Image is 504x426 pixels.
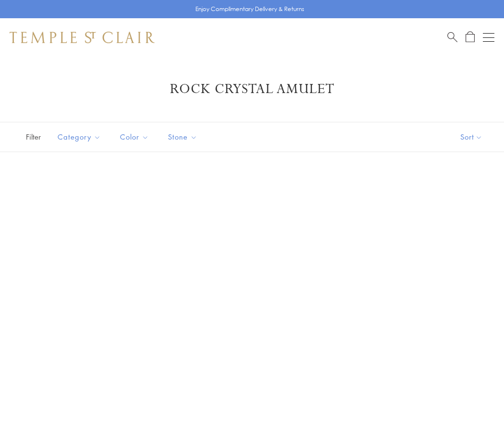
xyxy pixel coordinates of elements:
[53,131,108,143] span: Category
[483,32,494,43] button: Open navigation
[50,126,108,148] button: Category
[163,131,204,143] span: Stone
[195,4,304,14] p: Enjoy Complimentary Delivery & Returns
[115,131,156,143] span: Color
[447,31,457,43] a: Search
[439,122,504,152] button: Show sort by
[161,126,204,148] button: Stone
[113,126,156,148] button: Color
[24,81,480,98] h1: Rock Crystal Amulet
[466,31,475,43] a: Open Shopping Bag
[10,32,155,43] img: Temple St. Clair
